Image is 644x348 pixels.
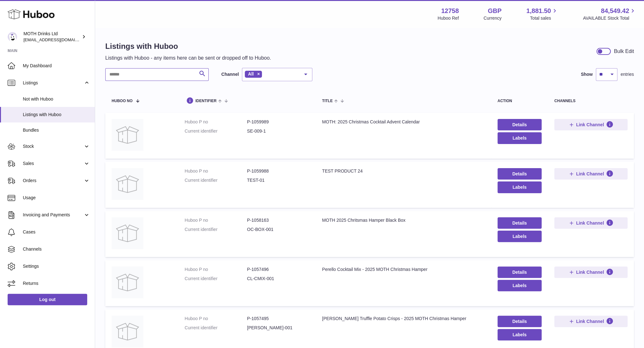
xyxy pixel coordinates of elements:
[195,99,217,103] span: identifier
[498,316,542,327] a: Details
[621,71,634,77] span: entries
[576,122,604,128] span: Link Channel
[23,178,83,184] span: Orders
[530,15,558,21] span: Total sales
[112,119,143,151] img: MOTH: 2025 Christmas Cocktail Advent Calendar
[554,316,628,327] button: Link Channel
[23,229,90,235] span: Cases
[23,96,90,102] span: Not with Huboo
[23,80,83,86] span: Listings
[185,316,247,322] dt: Huboo P no
[23,143,83,149] span: Stock
[23,212,83,218] span: Invoicing and Payments
[498,231,542,242] button: Labels
[322,217,485,223] div: MOTH 2025 Chritsmas Hamper Black Box
[247,227,309,233] dd: OC-BOX-001
[105,55,271,62] p: Listings with Huboo - any items here can be sent or dropped off to Huboo.
[23,112,90,118] span: Listings with Huboo
[247,266,309,272] dd: P-1057496
[247,177,309,183] dd: TEST-01
[498,99,542,103] div: action
[576,171,604,177] span: Link Channel
[247,128,309,134] dd: SE-009-1
[576,269,604,275] span: Link Channel
[438,15,459,21] div: Huboo Ref
[484,15,502,21] div: Currency
[576,318,604,324] span: Link Channel
[581,71,593,77] label: Show
[23,161,83,167] span: Sales
[247,316,309,322] dd: P-1057495
[554,168,628,180] button: Link Channel
[23,246,90,252] span: Channels
[583,7,636,21] a: 84,549.42 AVAILABLE Stock Total
[576,220,604,226] span: Link Channel
[554,119,628,130] button: Link Channel
[23,280,90,286] span: Returns
[247,325,309,331] dd: [PERSON_NAME]-001
[23,263,90,269] span: Settings
[185,276,247,282] dt: Current identifier
[185,119,247,125] dt: Huboo P no
[23,31,81,43] div: MOTH Drinks Ltd
[185,227,247,233] dt: Current identifier
[554,266,628,278] button: Link Channel
[498,119,542,130] a: Details
[614,48,634,55] div: Bulk Edit
[554,217,628,229] button: Link Channel
[185,266,247,272] dt: Huboo P no
[112,217,143,249] img: MOTH 2025 Chritsmas Hamper Black Box
[322,119,485,125] div: MOTH: 2025 Christmas Cocktail Advent Calendar
[601,7,629,15] span: 84,549.42
[583,15,636,21] span: AVAILABLE Stock Total
[112,99,133,103] span: Huboo no
[185,217,247,223] dt: Huboo P no
[498,280,542,291] button: Labels
[526,7,558,21] a: 1,881.50 Total sales
[322,316,485,322] div: [PERSON_NAME] Truffle Potato Crisps - 2025 MOTH Christmas Hamper
[112,316,143,347] img: Torres Truffle Potato Crisps - 2025 MOTH Christmas Hamper
[526,7,551,15] span: 1,881.50
[23,63,90,69] span: My Dashboard
[498,132,542,144] button: Labels
[23,195,90,201] span: Usage
[185,325,247,331] dt: Current identifier
[221,71,239,77] label: Channel
[488,7,501,15] strong: GBP
[8,32,17,42] img: orders@mothdrinks.com
[322,168,485,174] div: TEST PRODUCT 24
[322,99,333,103] span: title
[23,127,90,133] span: Bundles
[247,168,309,174] dd: P-1059988
[498,329,542,340] button: Labels
[248,71,254,76] span: All
[498,181,542,193] button: Labels
[247,119,309,125] dd: P-1059989
[247,217,309,223] dd: P-1058163
[441,7,459,15] strong: 12758
[498,266,542,278] a: Details
[112,266,143,298] img: Perello Cocktail Mix - 2025 MOTH Christmas Hamper
[112,168,143,200] img: TEST PRODUCT 24
[185,128,247,134] dt: Current identifier
[185,168,247,174] dt: Huboo P no
[185,177,247,183] dt: Current identifier
[498,168,542,180] a: Details
[23,37,93,42] span: [EMAIL_ADDRESS][DOMAIN_NAME]
[247,276,309,282] dd: CL-CMIX-001
[105,41,271,51] h1: Listings with Huboo
[8,294,87,305] a: Log out
[498,217,542,229] a: Details
[554,99,628,103] div: channels
[322,266,485,272] div: Perello Cocktail Mix - 2025 MOTH Christmas Hamper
